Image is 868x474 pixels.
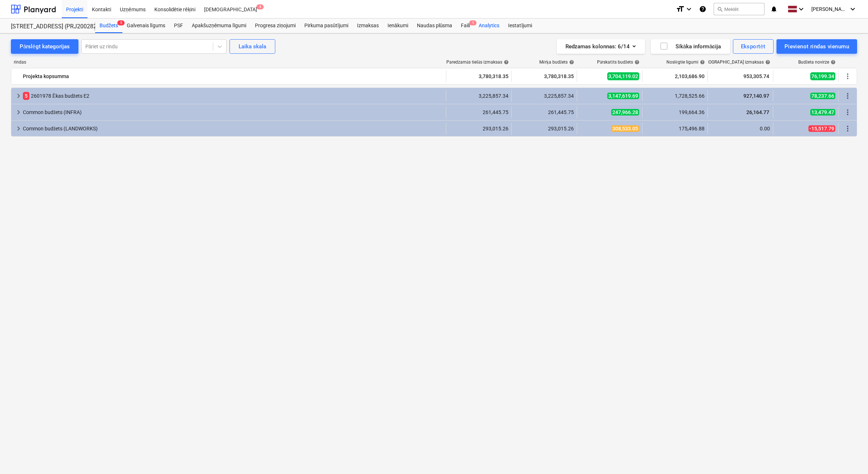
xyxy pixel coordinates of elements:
iframe: Chat Widget [832,439,868,474]
i: Zināšanu pamats [699,5,706,13]
i: keyboard_arrow_down [685,5,693,13]
span: -15,517.79 [808,125,835,132]
div: 0.00 [711,126,770,131]
span: 1 [469,20,476,25]
span: help [698,60,705,65]
a: Faili1 [457,19,474,33]
span: 4 [256,4,264,9]
button: Meklēt [714,3,764,15]
a: Ienākumi [383,19,413,33]
a: Apakšuzņēmuma līgumi [187,19,251,33]
div: Projekta kopsumma [23,70,443,82]
div: 2,103,686.90 [645,70,705,82]
div: Pievienot rindas vienumu [784,42,849,51]
a: Iestatījumi [504,19,536,33]
span: keyboard_arrow_right [14,92,23,100]
i: format_size [676,5,685,13]
div: Faili [457,19,474,33]
div: Common budžets (LANDWORKS) [23,123,443,134]
div: 261,445.75 [515,109,574,115]
div: Paredzamās tiešās izmaksas [446,60,509,65]
span: 3,704,119.02 [607,72,639,80]
span: help [829,60,836,65]
span: Vairāk darbību [843,108,852,117]
div: 3,225,857.34 [515,93,574,99]
div: 293,015.26 [449,126,508,131]
button: Laika skala [230,39,275,54]
span: 5 [23,92,29,100]
a: Naudas plūsma [413,19,457,33]
span: search [717,6,723,12]
span: keyboard_arrow_right [14,124,23,133]
span: 3,147,619.69 [607,93,639,99]
span: 76,199.34 [810,72,835,80]
a: Progresa ziņojumi [251,19,300,33]
div: Sīkāka informācija [660,42,721,51]
div: 3,780,318.35 [515,70,574,82]
span: Vairāk darbību [843,92,852,100]
div: rindas [11,60,447,65]
a: Pirkuma pasūtījumi [300,19,353,33]
span: 26,164.77 [746,109,770,115]
div: Laika skala [239,42,266,51]
span: keyboard_arrow_right [14,108,23,117]
div: [STREET_ADDRESS] (PRJ2002826) 2601978 [11,23,86,31]
span: 13,479.47 [810,109,835,116]
div: 1,728,525.66 [645,93,705,99]
div: Eksportēt [741,42,766,51]
span: Vairāk darbību [843,124,852,133]
button: Sīkāka informācija [651,39,730,54]
span: 78,237.66 [810,93,835,99]
div: Pārslēgt kategorijas [20,42,70,51]
i: notifications [770,5,778,13]
span: 5 [117,20,125,25]
span: help [764,60,770,65]
span: 927,140.97 [743,93,770,99]
div: 293,015.26 [515,126,574,131]
span: help [502,60,509,65]
i: keyboard_arrow_down [848,5,857,13]
span: help [568,60,574,65]
div: 3,780,318.35 [449,70,508,82]
div: 2601978 Ēkas budžets E2 [23,90,443,102]
button: Eksportēt [733,39,774,54]
button: Pārslēgt kategorijas [11,39,78,54]
div: 3,225,857.34 [449,93,508,99]
span: help [633,60,640,65]
a: Budžets5 [95,19,122,33]
div: Budžets [95,19,122,33]
div: Mērķa budžets [539,60,574,65]
button: Pievienot rindas vienumu [776,39,857,54]
span: 308,533.05 [611,125,639,132]
div: Redzamas kolonnas : 6/14 [565,42,636,51]
div: 199,664.36 [645,109,705,115]
i: keyboard_arrow_down [797,5,806,13]
div: 261,445.75 [449,109,508,115]
div: Pārskatīts budžets [597,60,640,65]
span: 953,305.74 [743,73,770,80]
span: [PERSON_NAME] [811,6,848,12]
div: 175,496.88 [645,126,705,131]
div: Budžeta novirze [798,60,836,65]
div: Noslēgtie līgumi [666,60,705,65]
span: Vairāk darbību [843,72,852,81]
a: Analytics [474,19,504,33]
div: [DEMOGRAPHIC_DATA] izmaksas [698,60,770,65]
a: Galvenais līgums [122,19,170,33]
span: 247,966.28 [611,109,639,116]
a: PSF [170,19,187,33]
div: Common budžets (INFRA) [23,106,443,118]
a: Izmaksas [353,19,383,33]
button: Redzamas kolonnas:6/14 [557,39,645,54]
